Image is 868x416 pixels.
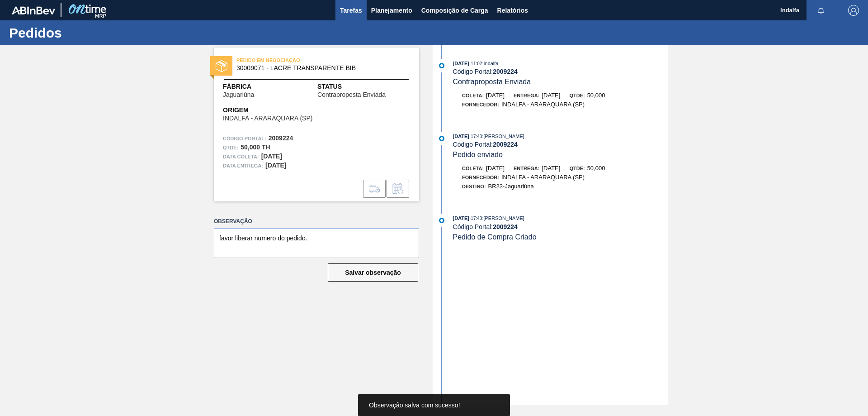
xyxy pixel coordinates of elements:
[12,6,55,14] img: TNhmsLtSVTkK8tSr43FrP2fwEKptu5GPRR3wAAAABJRU5ErkJggg==
[488,183,534,190] span: BR23-Jaguariúna
[486,92,505,99] span: [DATE]
[421,5,488,16] span: Composição de Carga
[236,65,401,72] span: 30009071 - LACRE TRANSPARENTE BIB
[453,68,668,75] div: Código Portal:
[501,174,585,181] span: INDALFA - ARARAQUARA (SP)
[453,223,668,230] div: Código Portal:
[265,162,286,169] strong: [DATE]
[387,180,409,198] div: Informar alteração no pedido
[848,5,859,16] img: Logout
[439,218,444,223] img: atual
[214,228,419,258] textarea: favor liberar numero do pedido.
[497,5,528,16] span: Relatórios
[501,101,585,108] span: INDALFA - ARARAQUARA (SP)
[493,223,518,230] strong: 2009224
[223,134,266,143] span: Código Portal:
[469,134,482,139] span: - 17:43
[223,105,338,115] span: Origem
[261,153,282,160] strong: [DATE]
[542,92,560,99] span: [DATE]
[223,115,312,122] span: INDALFA - ARARAQUARA (SP)
[462,166,484,171] span: Coleta:
[462,184,486,189] span: Destino:
[493,141,518,148] strong: 2009224
[223,161,263,170] span: Data entrega:
[469,216,482,221] span: - 17:43
[236,56,363,65] span: PEDIDO EM NEGOCIAÇÃO
[241,143,270,151] strong: 50,000 TH
[453,233,537,241] span: Pedido de Compra Criado
[453,78,531,86] span: Contraproposta Enviada
[223,91,254,98] span: Jaguariúna
[223,82,283,91] span: Fábrica
[482,215,524,221] span: : [PERSON_NAME]
[363,180,386,198] div: Ir para Composição de Carga
[486,165,505,172] span: [DATE]
[482,134,524,139] span: : [PERSON_NAME]
[216,60,227,72] img: status
[462,93,484,98] span: Coleta:
[439,63,444,68] img: atual
[269,134,293,142] strong: 2009224
[369,402,460,409] span: Observação salva com sucesso!
[569,93,585,98] span: Qtde:
[514,93,539,98] span: Entrega:
[542,165,560,172] span: [DATE]
[214,215,419,228] label: Observação
[462,102,499,107] span: Fornecedor:
[569,166,585,171] span: Qtde:
[469,61,482,66] span: - 11:02
[453,141,668,148] div: Código Portal:
[587,92,605,99] span: 50,000
[482,61,498,66] span: : Indalfa
[493,68,518,75] strong: 2009224
[453,134,469,139] span: [DATE]
[462,175,499,180] span: Fornecedor:
[439,136,444,141] img: atual
[807,4,835,17] button: Notificações
[340,5,362,16] span: Tarefas
[514,166,539,171] span: Entrega:
[317,91,386,98] span: Contraproposta Enviada
[371,5,412,16] span: Planejamento
[453,151,503,158] span: Pedido enviado
[9,28,170,38] h1: Pedidos
[587,165,605,172] span: 50,000
[453,215,469,221] span: [DATE]
[317,82,410,91] span: Status
[453,61,469,66] span: [DATE]
[328,263,418,282] button: Salvar observação
[223,152,259,161] span: Data coleta:
[223,143,238,152] span: Qtde :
